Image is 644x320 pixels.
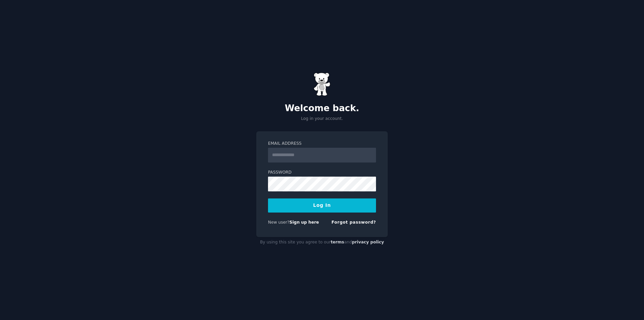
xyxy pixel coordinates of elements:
a: terms [331,240,344,244]
div: By using this site you agree to our and [256,237,388,248]
a: privacy policy [352,240,384,244]
a: Sign up here [289,220,319,225]
span: New user? [268,220,289,225]
h2: Welcome back. [256,103,388,114]
img: Gummy Bear [314,73,330,96]
a: Forgot password? [331,220,376,225]
button: Log In [268,198,376,213]
p: Log in your account. [256,116,388,122]
label: Email Address [268,141,376,147]
label: Password [268,170,376,176]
